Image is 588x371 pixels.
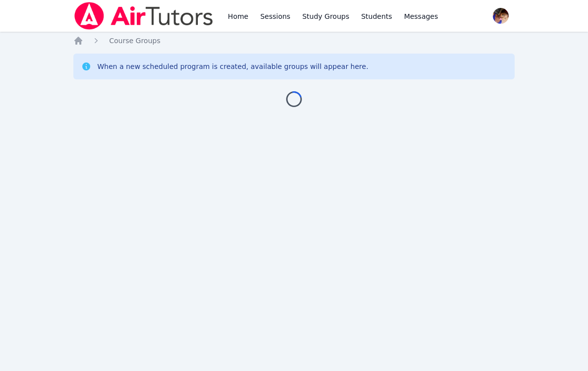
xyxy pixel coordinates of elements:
[109,37,160,45] span: Course Groups
[404,11,438,21] span: Messages
[109,36,160,46] a: Course Groups
[73,36,515,46] nav: Breadcrumb
[73,2,214,30] img: Air Tutors
[97,62,368,71] div: When a new scheduled program is created, available groups will appear here.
